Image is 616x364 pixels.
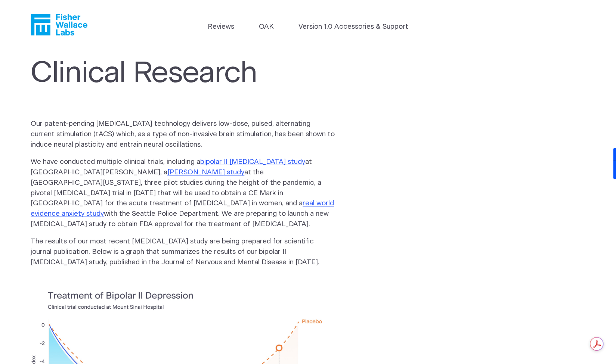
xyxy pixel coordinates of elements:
[200,158,305,165] a: bipolar II [MEDICAL_DATA] study
[31,14,87,35] a: Fisher Wallace
[298,22,408,32] a: Version 1.0 Accessories & Support
[31,56,341,91] h1: Clinical Research
[31,157,335,230] p: We have conducted multiple clinical trials, including a at [GEOGRAPHIC_DATA][PERSON_NAME], a at t...
[31,236,335,268] p: The results of our most recent [MEDICAL_DATA] study are being prepared for scientific journal pub...
[208,22,234,32] a: Reviews
[31,119,335,150] p: Our patent-pending [MEDICAL_DATA] technology delivers low-dose, pulsed, alternating current stimu...
[259,22,274,32] a: OAK
[167,169,244,176] a: [PERSON_NAME] study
